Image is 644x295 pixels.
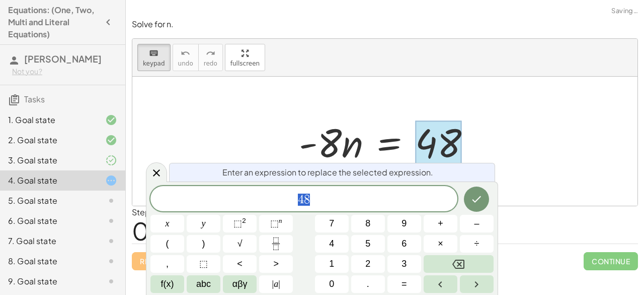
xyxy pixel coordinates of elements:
[438,217,443,230] span: +
[259,235,293,253] button: Fraction
[105,235,117,247] i: Task not started.
[8,275,89,287] div: 9. Goal state
[279,217,282,224] sup: n
[223,215,257,232] button: Squared
[199,257,208,271] span: ⬚
[132,215,149,246] span: 0
[24,53,102,65] span: [PERSON_NAME]
[166,217,170,230] span: x
[329,237,334,251] span: 4
[202,237,205,251] span: )
[225,44,265,71] button: fullscreen
[223,235,257,253] button: Square root
[8,134,89,146] div: 2. Goal state
[132,19,638,30] p: Solve for n.
[387,235,421,253] button: 6
[232,277,248,291] span: αβγ
[8,255,89,267] div: 8. Goal state
[351,275,385,293] button: .
[259,275,293,293] button: Absolute value
[424,275,457,293] button: Left arrow
[187,255,220,273] button: Placeholder
[387,275,421,293] button: Equals
[270,218,279,228] span: ⬚
[424,255,494,273] button: Backspace
[12,67,117,77] div: Not you?
[230,60,260,67] span: fullscreen
[187,215,220,232] button: y
[365,257,370,271] span: 2
[298,194,304,206] span: 4
[460,235,494,253] button: Divide
[150,275,184,293] button: Functions
[105,134,117,146] i: Task finished and correct.
[178,60,193,67] span: undo
[329,257,334,271] span: 1
[105,174,117,187] i: Task started.
[365,217,370,230] span: 8
[166,257,169,271] span: ,
[474,217,479,230] span: –
[272,279,274,289] span: |
[8,4,99,40] h4: Equations: (One, Two, Multi and Literal Equations)
[351,235,385,253] button: 5
[187,275,220,293] button: Alphabet
[202,217,206,230] span: y
[223,255,257,273] button: Less than
[464,187,489,212] button: Done
[351,255,385,273] button: 2
[196,277,211,291] span: abc
[237,257,243,271] span: <
[150,215,184,232] button: x
[315,275,349,293] button: 0
[8,154,89,166] div: 3. Goal state
[137,44,171,71] button: keyboardkeypad
[329,277,334,291] span: 0
[143,60,165,67] span: keypad
[315,235,349,253] button: 4
[105,275,117,287] i: Task not started.
[105,195,117,207] i: Task not started.
[150,235,184,253] button: (
[223,275,257,293] button: Greek alphabet
[242,217,246,224] sup: 2
[401,217,407,230] span: 9
[166,237,169,251] span: (
[237,237,243,251] span: √
[8,195,89,207] div: 5. Goal state
[259,255,293,273] button: Greater than
[387,255,421,273] button: 3
[8,215,89,227] div: 6. Goal state
[259,215,293,232] button: Superscript
[367,277,369,291] span: .
[401,257,407,271] span: 3
[611,6,638,16] span: Saving…
[149,47,158,60] i: keyboard
[105,215,117,227] i: Task not started.
[8,174,89,187] div: 4. Goal state
[150,255,184,273] button: ,
[105,114,117,126] i: Task finished and correct.
[206,47,215,60] i: redo
[198,44,223,71] button: redoredo
[401,277,407,291] span: =
[460,215,494,232] button: Minus
[329,217,334,230] span: 7
[424,235,457,253] button: Times
[181,47,190,60] i: undo
[233,218,242,228] span: ⬚
[351,215,385,232] button: 8
[204,60,217,67] span: redo
[474,237,479,251] span: ÷
[8,114,89,126] div: 1. Goal state
[272,277,280,291] span: a
[387,215,421,232] button: 9
[460,275,494,293] button: Right arrow
[278,279,280,289] span: |
[161,277,174,291] span: f(x)
[173,44,199,71] button: undoundo
[105,255,117,267] i: Task not started.
[24,94,45,104] span: Tasks
[315,215,349,232] button: 7
[424,215,457,232] button: Plus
